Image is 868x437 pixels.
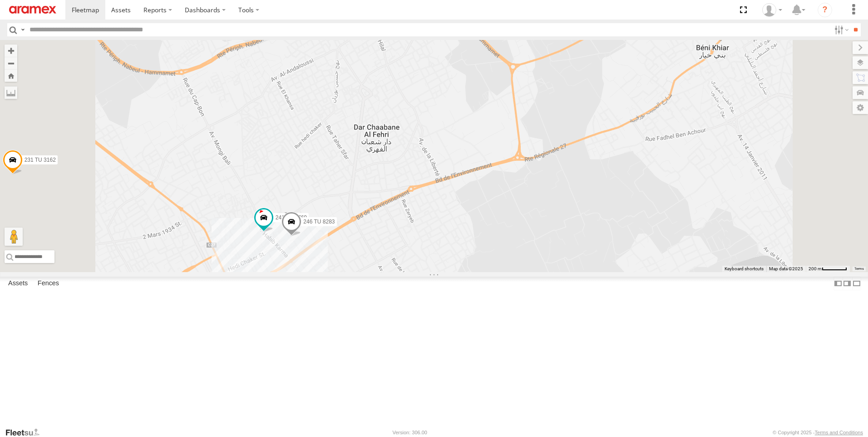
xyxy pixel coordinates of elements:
[806,266,850,272] button: Map Scale: 200 m per 52 pixels
[5,57,17,70] button: Zoom out
[19,23,26,36] label: Search Query
[5,228,23,246] button: Drag Pegman onto the map to open Street View
[853,101,868,114] label: Map Settings
[831,23,850,36] label: Search Filter Options
[833,277,843,290] label: Dock Summary Table to the Left
[852,277,861,290] label: Hide Summary Table
[725,266,764,272] button: Keyboard shortcuts
[4,277,32,290] label: Assets
[818,3,832,17] i: ?
[33,277,64,290] label: Fences
[773,430,863,435] div: © Copyright 2025 -
[5,428,47,437] a: Visit our Website
[854,267,864,271] a: Terms (opens in new tab)
[303,218,335,224] span: 246 TU 8283
[25,156,56,163] span: 231 TU 3162
[393,430,427,435] div: Version: 306.00
[5,86,17,99] label: Measure
[809,266,822,271] span: 200 m
[769,266,803,271] span: Map data ©2025
[5,45,17,57] button: Zoom in
[815,430,863,435] a: Terms and Conditions
[5,70,17,82] button: Zoom Home
[843,277,852,290] label: Dock Summary Table to the Right
[276,214,307,221] span: 241 TU 8769
[759,3,785,17] div: Zied Bensalem
[9,6,56,14] img: aramex-logo.svg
